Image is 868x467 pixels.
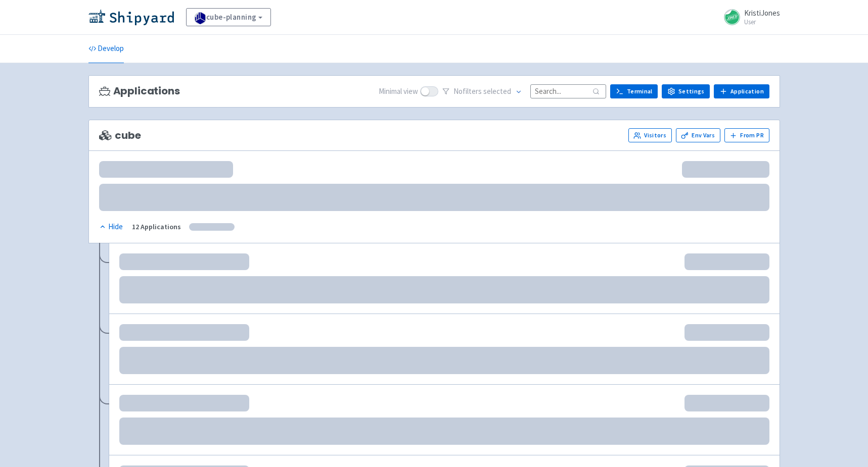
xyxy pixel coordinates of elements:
[662,84,710,98] a: Settings
[379,86,418,97] span: Minimal view
[724,128,769,142] button: From PR
[744,19,780,25] small: User
[610,84,658,98] a: Terminal
[676,128,720,142] a: Env Vars
[628,128,672,142] a: Visitors
[453,86,511,97] span: No filter s
[714,84,769,98] a: Application
[99,221,123,233] div: Hide
[99,221,124,233] button: Hide
[132,221,181,233] div: 12 Applications
[718,9,780,25] a: KristiJones User
[99,85,180,97] h3: Applications
[99,130,141,141] span: cube
[483,86,511,96] span: selected
[88,9,174,25] img: Shipyard logo
[530,84,606,98] input: Search...
[186,8,271,26] a: cube-planning
[88,35,124,63] a: Develop
[744,8,780,18] span: KristiJones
